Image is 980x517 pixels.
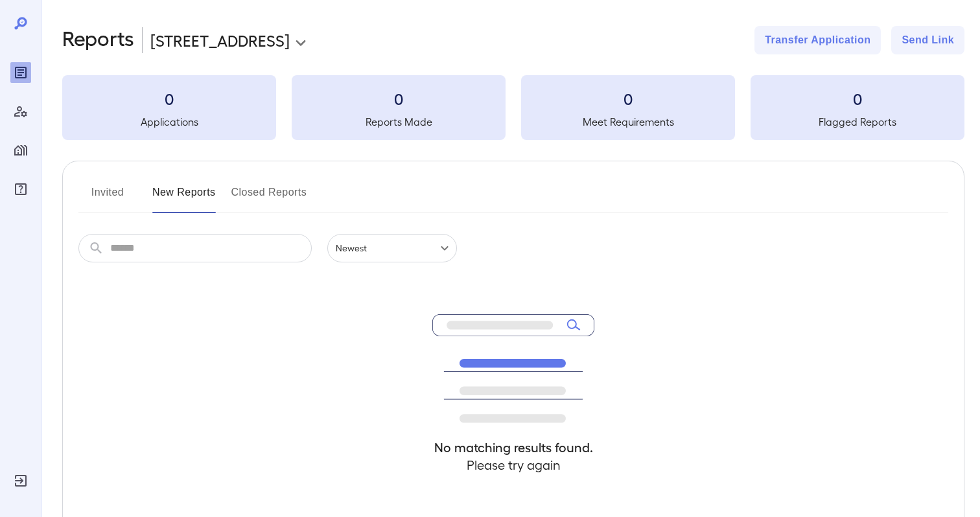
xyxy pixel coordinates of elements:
button: Transfer Application [754,26,881,54]
button: Send Link [891,26,964,54]
div: FAQ [10,179,31,200]
div: Manage Users [10,101,31,122]
div: Newest [327,234,457,262]
h2: Reports [62,26,134,54]
p: [STREET_ADDRESS] [150,30,290,51]
div: Manage Properties [10,140,31,161]
h4: No matching results found. [432,439,594,456]
div: Log Out [10,470,31,491]
button: Closed Reports [231,182,307,213]
h3: 0 [521,88,735,109]
h3: 0 [292,88,506,109]
div: Reports [10,62,31,83]
h5: Applications [62,114,276,130]
h3: 0 [751,88,964,109]
h5: Flagged Reports [751,114,964,130]
button: New Reports [152,182,216,213]
h3: 0 [62,88,276,109]
h5: Reports Made [292,114,506,130]
summary: 0Applications0Reports Made0Meet Requirements0Flagged Reports [62,75,964,140]
button: Invited [78,182,137,213]
h5: Meet Requirements [521,114,735,130]
h4: Please try again [432,456,594,474]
